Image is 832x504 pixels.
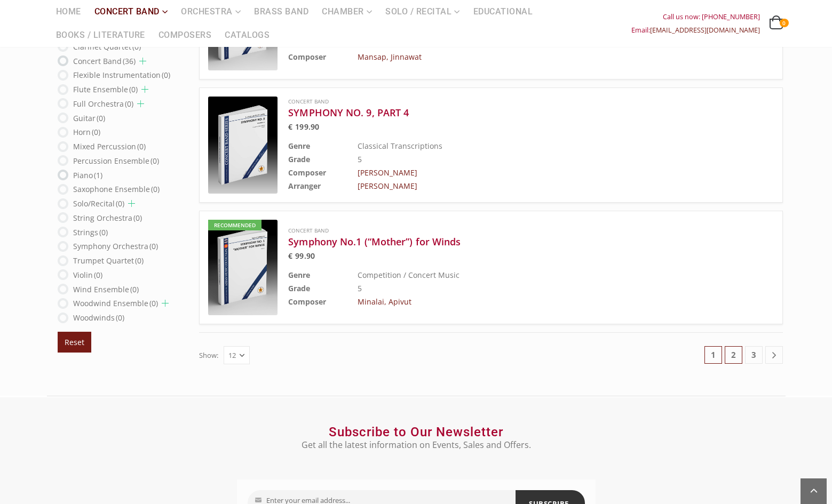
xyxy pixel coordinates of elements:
[97,113,105,123] span: (0)
[73,197,124,210] label: Solo/Recital
[116,198,124,209] span: (0)
[288,270,310,280] b: Genre
[288,122,292,132] span: €
[125,99,133,109] span: (0)
[94,170,102,180] span: (1)
[130,284,139,294] span: (0)
[237,424,596,440] h2: Subscribe to Our Newsletter
[73,254,144,267] label: Trumpet Quartet
[208,220,262,230] div: Recommended
[358,52,422,62] a: Mansap, Jinnawat
[73,154,159,167] label: Percussion Ensemble
[132,42,141,52] span: (0)
[73,268,102,282] label: Violin
[288,106,720,119] a: SYMPHONY NO. 9, PART 4
[288,154,310,164] b: Grade
[780,19,788,27] span: 0
[129,84,138,94] span: (0)
[152,23,218,47] a: Composers
[99,227,108,237] span: (0)
[358,139,720,153] td: Classical Transcriptions
[73,283,139,296] label: Wind Ensemble
[288,235,720,248] a: Symphony No.1 (“Mother”) for Winds
[288,227,329,234] a: Concert Band
[288,98,329,105] a: Concert Band
[288,122,319,132] bdi: 199.90
[358,297,411,307] a: Minalai, Apivut
[631,10,760,23] div: Call us now: [PHONE_NUMBER]
[358,167,417,178] a: [PERSON_NAME]
[73,97,133,110] label: Full Orchestra
[73,311,124,324] label: Woodwinds
[94,270,102,280] span: (0)
[135,255,144,266] span: (0)
[208,220,278,315] a: Recommended
[139,58,146,65] a: Сhild list opener
[73,169,102,182] label: Piano
[73,68,170,82] label: Flexible Instrumentation
[73,54,136,68] label: Concert Band
[288,167,326,178] b: Composer
[162,300,169,307] a: Сhild list opener
[358,153,720,166] td: 5
[650,26,760,35] a: [EMAIL_ADDRESS][DOMAIN_NAME]
[149,241,158,251] span: (0)
[151,184,160,194] span: (0)
[288,251,314,261] bdi: 99.90
[631,23,760,37] div: Email:
[288,283,310,293] b: Grade
[73,111,105,125] label: Guitar
[73,226,108,239] label: Strings
[149,298,158,308] span: (0)
[288,52,326,62] b: Composer
[73,125,100,139] label: Horn
[141,86,148,93] a: Сhild list opener
[137,141,146,151] span: (0)
[358,181,417,191] a: [PERSON_NAME]
[288,38,310,49] b: Grade
[725,346,742,364] a: 2
[73,83,138,96] label: Flute Ensemble
[358,282,720,295] td: 5
[199,349,218,362] label: Show:
[73,239,158,253] label: Symphony Orchestra
[133,213,142,223] span: (0)
[73,211,142,225] label: String Orchestra
[137,100,144,107] a: Сhild list opener
[288,251,292,261] span: €
[50,23,152,47] a: Books / Literature
[92,127,100,137] span: (0)
[116,313,124,323] span: (0)
[288,141,310,151] b: Genre
[288,297,326,307] b: Composer
[218,23,276,47] a: Catalogs
[162,70,170,80] span: (0)
[358,268,720,282] td: Competition / Concert Music
[73,140,146,153] label: Mixed Percussion
[237,438,596,451] p: Get all the latest information on Events, Sales and Offers.
[745,346,763,364] a: 3
[58,332,91,353] button: Reset
[704,346,722,364] span: 1
[288,181,321,191] b: Arranger
[150,156,159,166] span: (0)
[73,297,158,310] label: Woodwind Ensemble
[123,56,136,66] span: (36)
[128,200,135,207] a: Сhild list opener
[73,182,160,196] label: Saxophone Ensemble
